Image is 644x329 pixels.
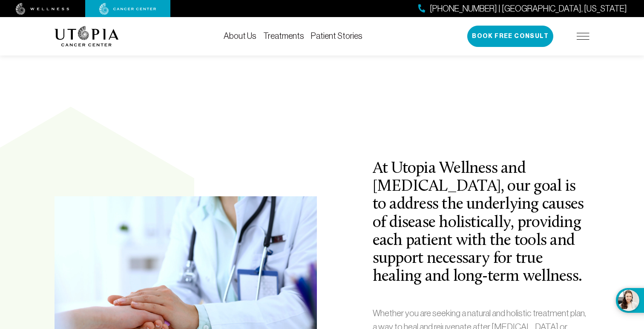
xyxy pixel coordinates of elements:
[263,31,304,41] a: Treatments
[224,31,256,41] a: About Us
[430,3,627,15] span: [PHONE_NUMBER] | [GEOGRAPHIC_DATA], [US_STATE]
[55,26,119,47] img: logo
[577,33,589,40] img: icon-hamburger
[99,3,156,15] img: cancer center
[467,26,553,47] button: Book Free Consult
[311,31,362,41] a: Patient Stories
[373,160,589,286] h2: At Utopia Wellness and [MEDICAL_DATA], our goal is to address the underlying causes of disease ho...
[16,3,69,15] img: wellness
[418,3,627,15] a: [PHONE_NUMBER] | [GEOGRAPHIC_DATA], [US_STATE]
